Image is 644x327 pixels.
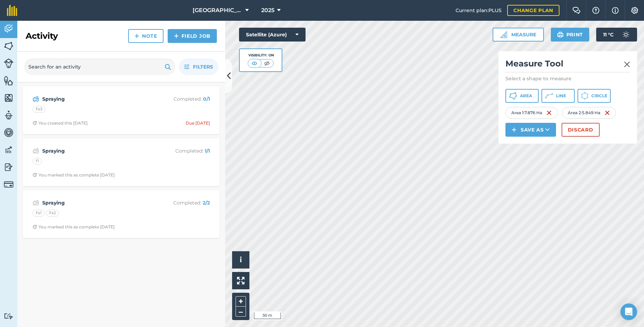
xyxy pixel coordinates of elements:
[236,307,246,317] button: –
[248,53,274,58] div: Visibility: On
[33,121,37,125] img: Clock with arrow pointing clockwise
[596,28,637,42] button: 11 °C
[261,6,274,15] span: 2025
[42,95,152,103] strong: Spraying
[155,147,210,155] p: Completed :
[27,91,215,130] a: SprayingCompleted: 0/1Fs3Clock with arrow pointing clockwiseYou created this [DATE]Due [DATE]
[505,89,539,103] button: Area
[33,199,39,207] img: svg+xml;base64,PD94bWwgdmVyc2lvbj0iMS4wIiBlbmNvZGluZz0idXRmLTgiPz4KPCEtLSBHZW5lcmF0b3I6IEFkb2JlIE...
[551,28,590,42] button: Print
[541,89,575,103] button: Line
[237,277,245,284] img: Four arrows, one pointing top left, one top right, one bottom right and the last bottom left
[33,172,115,178] div: You marked this as complete [DATE]
[572,7,581,14] img: Two speech bubbles overlapping with the left bubble in the forefront
[577,89,611,103] button: Circle
[27,143,215,182] a: SprayingCompleted: 1/1f1Clock with arrow pointing clockwiseYou marked this as complete [DATE]
[42,147,152,155] strong: Spraying
[505,123,556,137] button: Save as
[46,210,59,217] div: Fs2
[557,30,564,39] img: svg+xml;base64,PHN2ZyB4bWxucz0iaHR0cDovL3d3dy53My5vcmcvMjAwMC9zdmciIHdpZHRoPSIxOSIgaGVpZ2h0PSIyNC...
[612,6,619,15] img: svg+xml;base64,PHN2ZyB4bWxucz0iaHR0cDovL3d3dy53My5vcmcvMjAwMC9zdmciIHdpZHRoPSIxNyIgaGVpZ2h0PSIxNy...
[205,148,210,154] strong: 1 / 1
[493,28,544,42] button: Measure
[592,7,600,14] img: A question mark icon
[250,60,259,67] img: svg+xml;base64,PHN2ZyB4bWxucz0iaHR0cDovL3d3dy53My5vcmcvMjAwMC9zdmciIHdpZHRoPSI1MCIgaGVpZ2h0PSI0MC...
[4,180,14,189] img: svg+xml;base64,PD94bWwgdmVyc2lvbj0iMS4wIiBlbmNvZGluZz0idXRmLTgiPz4KPCEtLSBHZW5lcmF0b3I6IEFkb2JlIE...
[4,110,14,120] img: svg+xml;base64,PD94bWwgdmVyc2lvbj0iMS4wIiBlbmNvZGluZz0idXRmLTgiPz4KPCEtLSBHZW5lcmF0b3I6IEFkb2JlIE...
[619,28,633,42] img: svg+xml;base64,PD94bWwgdmVyc2lvbj0iMS4wIiBlbmNvZGluZz0idXRmLTgiPz4KPCEtLSBHZW5lcmF0b3I6IEFkb2JlIE...
[562,123,600,137] button: Discard
[456,7,502,14] span: Current plan : PLUS
[236,296,246,307] button: +
[605,109,610,117] img: svg+xml;base64,PHN2ZyB4bWxucz0iaHR0cDovL3d3dy53My5vcmcvMjAwMC9zdmciIHdpZHRoPSIxNiIgaGVpZ2h0PSIyNC...
[263,60,271,67] img: svg+xml;base64,PHN2ZyB4bWxucz0iaHR0cDovL3d3dy53My5vcmcvMjAwMC9zdmciIHdpZHRoPSI1MCIgaGVpZ2h0PSI0MC...
[174,32,179,40] img: svg+xml;base64,PHN2ZyB4bWxucz0iaHR0cDovL3d3dy53My5vcmcvMjAwMC9zdmciIHdpZHRoPSIxNCIgaGVpZ2h0PSIyNC...
[33,210,45,217] div: Fs1
[4,127,14,138] img: svg+xml;base64,PD94bWwgdmVyc2lvbj0iMS4wIiBlbmNvZGluZz0idXRmLTgiPz4KPCEtLSBHZW5lcmF0b3I6IEFkb2JlIE...
[193,6,242,15] span: [GEOGRAPHIC_DATA]
[33,173,37,177] img: Clock with arrow pointing clockwise
[630,7,639,14] img: A cog icon
[33,224,115,230] div: You marked this as complete [DATE]
[232,251,249,269] button: i
[505,75,630,82] p: Select a shape to measure
[7,5,17,16] img: fieldmargin Logo
[26,30,58,42] h2: Activity
[4,41,14,51] img: svg+xml;base64,PHN2ZyB4bWxucz0iaHR0cDovL3d3dy53My5vcmcvMjAwMC9zdmciIHdpZHRoPSI1NiIgaGVpZ2h0PSI2MC...
[505,58,630,72] h2: Measure Tool
[155,199,210,207] p: Completed :
[33,225,37,229] img: Clock with arrow pointing clockwise
[546,109,552,117] img: svg+xml;base64,PHN2ZyB4bWxucz0iaHR0cDovL3d3dy53My5vcmcvMjAwMC9zdmciIHdpZHRoPSIxNiIgaGVpZ2h0PSIyNC...
[134,32,139,40] img: svg+xml;base64,PHN2ZyB4bWxucz0iaHR0cDovL3d3dy53My5vcmcvMjAwMC9zdmciIHdpZHRoPSIxNCIgaGVpZ2h0PSIyNC...
[27,194,215,234] a: SprayingCompleted: 2/2Fs1Fs2Clock with arrow pointing clockwiseYou marked this as complete [DATE]
[4,93,14,103] img: svg+xml;base64,PHN2ZyB4bWxucz0iaHR0cDovL3d3dy53My5vcmcvMjAwMC9zdmciIHdpZHRoPSI1NiIgaGVpZ2h0PSI2MC...
[624,60,630,69] img: svg+xml;base64,PHN2ZyB4bWxucz0iaHR0cDovL3d3dy53My5vcmcvMjAwMC9zdmciIHdpZHRoPSIyMiIgaGVpZ2h0PSIzMC...
[591,93,607,99] span: Circle
[562,107,616,119] div: Area 2 : 5.849 Ha
[520,93,532,99] span: Area
[556,93,566,99] span: Line
[179,58,218,75] button: Filters
[4,75,14,86] img: svg+xml;base64,PHN2ZyB4bWxucz0iaHR0cDovL3d3dy53My5vcmcvMjAwMC9zdmciIHdpZHRoPSI1NiIgaGVpZ2h0PSI2MC...
[33,147,39,155] img: svg+xml;base64,PD94bWwgdmVyc2lvbj0iMS4wIiBlbmNvZGluZz0idXRmLTgiPz4KPCEtLSBHZW5lcmF0b3I6IEFkb2JlIE...
[4,24,14,34] img: svg+xml;base64,PD94bWwgdmVyc2lvbj0iMS4wIiBlbmNvZGluZz0idXRmLTgiPz4KPCEtLSBHZW5lcmF0b3I6IEFkb2JlIE...
[4,58,14,68] img: svg+xml;base64,PD94bWwgdmVyc2lvbj0iMS4wIiBlbmNvZGluZz0idXRmLTgiPz4KPCEtLSBHZW5lcmF0b3I6IEFkb2JlIE...
[193,63,213,71] span: Filters
[24,58,175,75] input: Search for an activity
[4,145,14,155] img: svg+xml;base64,PD94bWwgdmVyc2lvbj0iMS4wIiBlbmNvZGluZz0idXRmLTgiPz4KPCEtLSBHZW5lcmF0b3I6IEFkb2JlIE...
[33,120,88,126] div: You created this [DATE]
[505,107,558,119] div: Area 1 : 7.876 Ha
[603,28,614,42] span: 11 ° C
[33,158,42,165] div: f1
[165,63,171,71] img: svg+xml;base64,PHN2ZyB4bWxucz0iaHR0cDovL3d3dy53My5vcmcvMjAwMC9zdmciIHdpZHRoPSIxOSIgaGVpZ2h0PSIyNC...
[512,126,517,134] img: svg+xml;base64,PHN2ZyB4bWxucz0iaHR0cDovL3d3dy53My5vcmcvMjAwMC9zdmciIHdpZHRoPSIxNCIgaGVpZ2h0PSIyNC...
[239,28,306,42] button: Satellite (Azure)
[42,199,152,207] strong: Spraying
[203,96,210,102] strong: 0 / 1
[4,313,14,319] img: svg+xml;base64,PD94bWwgdmVyc2lvbj0iMS4wIiBlbmNvZGluZz0idXRmLTgiPz4KPCEtLSBHZW5lcmF0b3I6IEFkb2JlIE...
[203,200,210,206] strong: 2 / 2
[168,29,217,43] a: Field Job
[507,5,559,16] a: Change plan
[33,106,45,113] div: Fs3
[33,95,39,103] img: svg+xml;base64,PD94bWwgdmVyc2lvbj0iMS4wIiBlbmNvZGluZz0idXRmLTgiPz4KPCEtLSBHZW5lcmF0b3I6IEFkb2JlIE...
[620,303,637,320] div: Open Intercom Messenger
[128,29,164,43] a: Note
[186,120,210,126] div: Due [DATE]
[500,31,507,38] img: Ruler icon
[155,95,210,103] p: Completed :
[4,162,14,172] img: svg+xml;base64,PD94bWwgdmVyc2lvbj0iMS4wIiBlbmNvZGluZz0idXRmLTgiPz4KPCEtLSBHZW5lcmF0b3I6IEFkb2JlIE...
[240,255,242,264] span: i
